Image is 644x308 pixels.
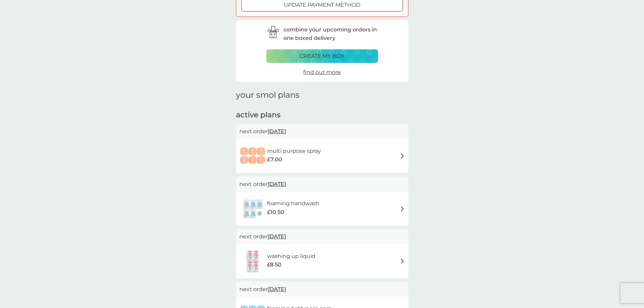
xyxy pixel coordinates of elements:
[266,49,378,63] button: create my box
[239,127,405,136] p: next order
[268,283,286,296] span: [DATE]
[268,230,286,243] span: [DATE]
[400,259,405,264] img: arrow right
[284,1,360,9] p: update payment method
[267,260,282,269] span: £8.50
[239,197,267,220] img: foaming handwash
[400,206,405,211] img: arrow right
[267,199,319,208] h6: foaming handwash
[239,250,267,273] img: washing up liquid
[283,25,378,43] p: combine your upcoming orders in one boxed delivery
[239,285,405,294] p: next order
[267,252,315,261] h6: washing up liquid
[268,177,286,191] span: [DATE]
[267,147,321,156] h6: multi purpose spray
[236,110,408,120] h2: active plans
[236,90,408,100] h1: your smol plans
[268,125,286,138] span: [DATE]
[400,153,405,159] img: arrow right
[239,180,405,189] p: next order
[239,232,405,241] p: next order
[300,52,344,61] p: create my box
[267,155,282,164] span: £7.00
[303,68,341,77] a: find out more
[267,208,284,217] span: £10.50
[239,144,267,168] img: multi purpose spray
[303,69,341,75] span: find out more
